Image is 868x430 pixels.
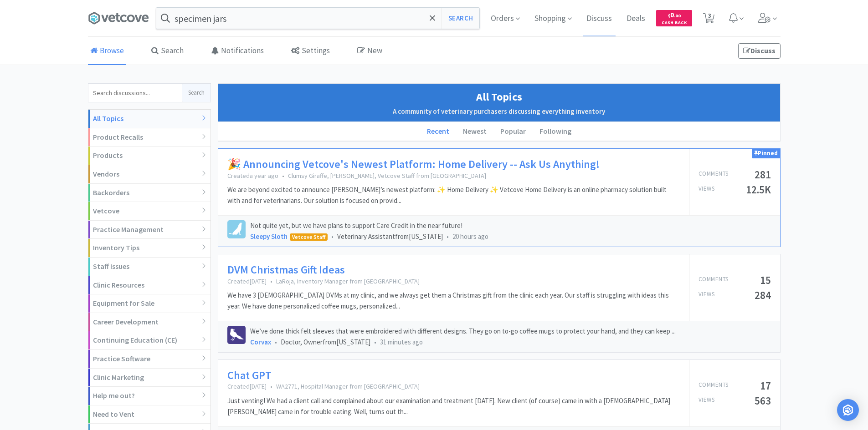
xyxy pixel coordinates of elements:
p: We’ve done thick felt sleeves that were embroidered with different designs. They go on to-go coff... [250,326,771,337]
h1: All Topics [223,88,776,106]
a: New [355,37,385,65]
a: Discuss [738,43,781,59]
a: Discuss [583,15,616,23]
div: Products [88,147,211,165]
div: Practice Software [88,350,211,369]
div: Staff Issues [88,258,211,276]
a: Chat GPT [227,369,272,382]
p: Comments [699,380,729,391]
h2: A community of veterinary purchasers discussing everything inventory [223,106,776,117]
span: • [270,382,272,390]
div: Backorders [88,184,211,202]
a: 3 [699,15,718,24]
div: Vetcove [88,202,211,221]
button: Search [182,84,211,102]
span: . 00 [674,13,681,19]
div: Inventory Tips [88,239,211,258]
span: Cash Back [662,20,687,26]
a: Sleepy Sloth [250,232,288,241]
h5: 17 [760,380,771,391]
h5: 15 [760,275,771,285]
a: Settings [289,37,332,65]
span: 20 hours ago [452,232,488,241]
span: • [331,232,334,241]
li: Newest [456,122,493,141]
button: Search [442,8,479,29]
div: Need to Vent [88,405,211,424]
div: Clinic Resources [88,276,211,295]
a: Browse [88,37,126,65]
li: Recent [420,122,456,141]
p: We have 3 [DEMOGRAPHIC_DATA] DVMs at my clinic, and we always get them a Christmas gift from the ... [227,290,680,312]
a: Notifications [209,37,266,65]
a: Search [149,37,186,65]
div: Practice Management [88,221,211,239]
p: Views [699,184,715,195]
div: Career Development [88,313,211,332]
a: 🎉 Announcing Vetcove's Newest Platform: Home Delivery -- Ask Us Anything! [227,158,600,171]
h5: 281 [755,169,771,180]
p: Comments [699,169,729,180]
div: Vendors [88,165,211,184]
span: • [275,338,277,346]
p: Views [699,395,715,406]
input: Search discussions... [88,84,182,102]
p: Created [DATE] LaRoja, Inventory Manager from [GEOGRAPHIC_DATA] [227,277,680,285]
div: Doctor, Owner from [US_STATE] [250,337,771,348]
div: All Topics [88,110,211,128]
p: Comments [699,275,729,285]
span: • [282,172,284,180]
p: Created [DATE] WA2771, Hospital Manager from [GEOGRAPHIC_DATA] [227,382,680,390]
div: Open Intercom Messenger [837,399,859,421]
span: 31 minutes ago [380,338,423,346]
input: Search by item, sku, manufacturer, ingredient, size... [156,8,479,29]
h5: 12.5K [746,184,771,195]
li: Popular [493,122,533,141]
div: Equipment for Sale [88,294,211,313]
a: $0.00Cash Back [656,6,692,30]
div: Help me out? [88,387,211,405]
p: We are beyond excited to announce [PERSON_NAME]’s newest platform: ✨ Home Delivery ✨ Vetcove Home... [227,184,680,206]
p: Just venting! We had a client call and complained about our examination and treatment [DATE]. New... [227,395,680,417]
li: Following [533,122,578,141]
span: • [270,277,272,285]
div: Continuing Education (CE) [88,331,211,350]
h5: 284 [755,290,771,300]
p: Created a year ago Clumsy Giraffe, [PERSON_NAME], Vetcove Staff from [GEOGRAPHIC_DATA] [227,172,680,180]
a: Deals [623,15,649,23]
p: Not quite yet, but we have plans to support Care Credit in the near future! [250,220,771,231]
span: Vetcove Staff [290,234,327,240]
div: Product Recalls [88,128,211,147]
p: Views [699,290,715,300]
div: Veterinary Assistant from [US_STATE] [250,231,771,242]
div: Pinned [752,149,780,158]
a: DVM Christmas Gift Ideas [227,263,345,277]
span: • [447,232,449,241]
div: Clinic Marketing [88,369,211,387]
span: • [374,338,376,346]
h5: 563 [755,395,771,406]
span: 0 [668,10,681,19]
a: Corvax [250,338,271,346]
span: $ [668,13,670,19]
